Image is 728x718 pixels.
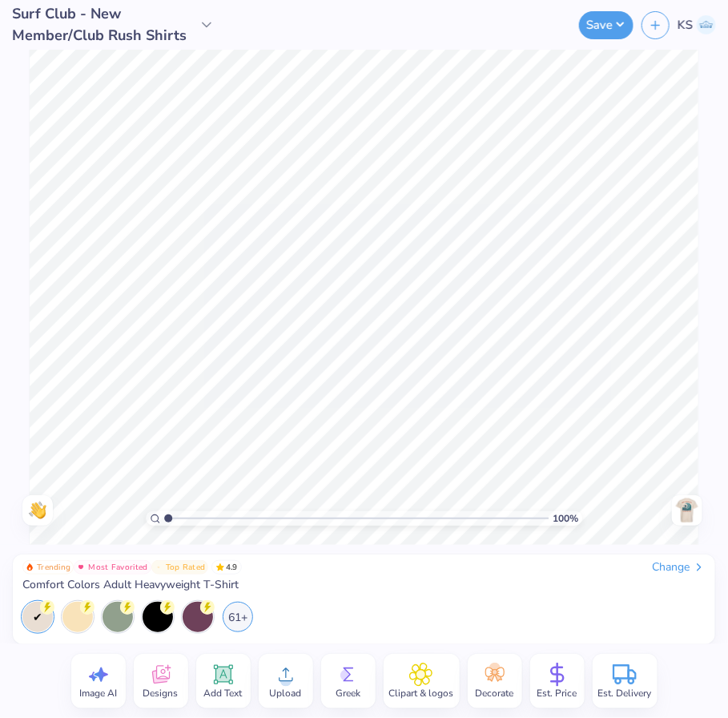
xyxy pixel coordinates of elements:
span: Decorate [476,687,514,700]
button: Save [579,11,633,39]
img: Kelly Sherak [697,15,716,34]
span: Upload [270,687,302,700]
img: Most Favorited sort [77,563,85,571]
span: Comfort Colors Adult Heavyweight T-Shirt [22,578,239,592]
div: 61+ [223,602,253,632]
span: Greek [336,687,360,700]
span: Add Text [204,687,243,700]
span: Designs [143,687,179,700]
img: Back [674,498,700,523]
button: Badge Button [74,560,151,575]
span: 100 % [553,511,578,526]
span: Top Rated [166,563,206,571]
span: Most Favorited [88,563,147,571]
span: KS [678,16,693,34]
div: Change [652,560,706,575]
img: Top Rated sort [155,563,163,571]
span: Image AI [79,687,117,700]
span: Surf Club - New Member/Club Rush Shirts [12,3,195,46]
a: KS [678,15,716,34]
span: Trending [37,563,70,571]
button: Badge Button [151,560,209,575]
button: Badge Button [22,560,74,575]
span: 4.9 [211,560,242,575]
img: Trending sort [26,563,34,571]
span: Clipart & logos [389,687,454,700]
span: Est. Price [537,687,577,700]
span: Est. Delivery [598,687,652,700]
